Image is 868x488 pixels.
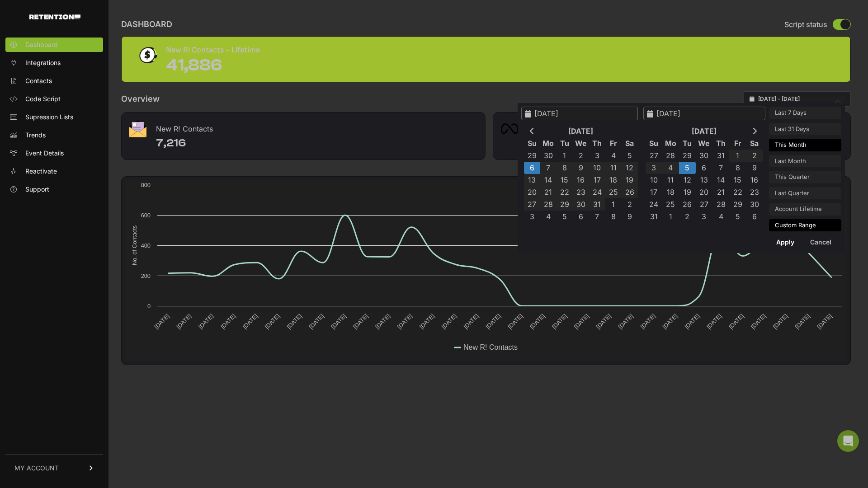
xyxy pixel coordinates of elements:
text: [DATE] [661,313,679,330]
li: Account Lifetime [769,203,841,216]
th: Tu [679,137,696,150]
a: Dashboard [5,38,103,52]
div: New R! Contacts - Lifetime [166,44,260,56]
td: 26 [622,186,638,198]
text: No. of Contacts [131,225,138,265]
text: 200 [141,272,151,279]
td: 7 [540,162,557,174]
text: [DATE] [573,313,590,330]
li: Last Month [769,155,841,168]
td: 3 [696,211,712,223]
li: This Month [769,139,841,151]
th: Sa [746,137,763,150]
td: 30 [573,198,589,211]
td: 16 [746,174,763,186]
td: 30 [540,150,557,162]
text: [DATE] [595,313,613,330]
td: 29 [557,198,573,211]
td: 6 [696,162,712,174]
td: 9 [622,211,638,223]
span: Integrations [25,58,61,67]
a: Support [5,182,103,197]
text: [DATE] [727,313,745,330]
td: 4 [712,211,729,223]
text: [DATE] [241,313,259,330]
td: 19 [622,174,638,186]
td: 12 [622,162,638,174]
td: 5 [622,150,638,162]
li: Last 31 Days [769,123,841,136]
text: 400 [141,242,151,249]
button: Cancel [803,235,839,249]
td: 11 [662,174,679,186]
td: 3 [646,162,662,174]
td: 31 [712,150,729,162]
span: Trends [25,131,46,140]
td: 21 [712,186,729,198]
td: 2 [622,198,638,211]
text: [DATE] [307,313,325,330]
td: 21 [540,186,557,198]
a: Supression Lists [5,110,103,124]
td: 4 [605,150,622,162]
text: [DATE] [330,313,347,330]
td: 8 [729,162,746,174]
td: 1 [605,198,622,211]
div: New R! Contacts [122,113,485,140]
li: Last Quarter [769,187,841,200]
a: MY ACCOUNT [5,454,103,482]
img: Retention.com [29,14,80,19]
td: 25 [662,198,679,211]
span: Contacts [25,76,52,85]
span: Support [25,185,49,194]
th: Sa [622,137,638,150]
li: Custom Range [769,219,841,232]
li: This Quarter [769,171,841,183]
td: 18 [662,186,679,198]
text: [DATE] [816,313,833,330]
td: 6 [524,162,540,174]
div: Meta Audience [493,113,850,140]
text: [DATE] [462,313,480,330]
a: Reactivate [5,164,103,178]
th: Th [712,137,729,150]
text: [DATE] [617,313,635,330]
h2: DASHBOARD [121,18,172,31]
td: 30 [696,150,712,162]
td: 13 [524,174,540,186]
td: 27 [524,198,540,211]
th: Fr [729,137,746,150]
td: 29 [729,198,746,211]
td: 20 [524,186,540,198]
td: 13 [696,174,712,186]
td: 2 [746,150,763,162]
td: 29 [524,150,540,162]
td: 4 [540,211,557,223]
text: [DATE] [175,313,193,330]
td: 15 [729,174,746,186]
td: 9 [573,162,589,174]
text: [DATE] [153,313,170,330]
text: [DATE] [440,313,458,330]
text: [DATE] [705,313,723,330]
text: [DATE] [484,313,502,330]
td: 25 [605,186,622,198]
a: Trends [5,128,103,142]
td: 17 [646,186,662,198]
th: Mo [540,137,557,150]
th: Tu [557,137,573,150]
td: 2 [573,150,589,162]
td: 1 [662,211,679,223]
td: 23 [573,186,589,198]
text: 0 [147,303,151,310]
th: [DATE] [540,125,622,137]
text: [DATE] [396,313,414,330]
img: dollar-coin-05c43ed7efb7bc0c12610022525b4bbbb207c7efeef5aecc26f025e68dcafac9.png [136,44,159,66]
td: 27 [696,198,712,211]
td: 14 [712,174,729,186]
td: 5 [679,162,696,174]
td: 15 [557,174,573,186]
a: Integrations [5,56,103,70]
td: 8 [605,211,622,223]
span: Script status [784,19,827,30]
